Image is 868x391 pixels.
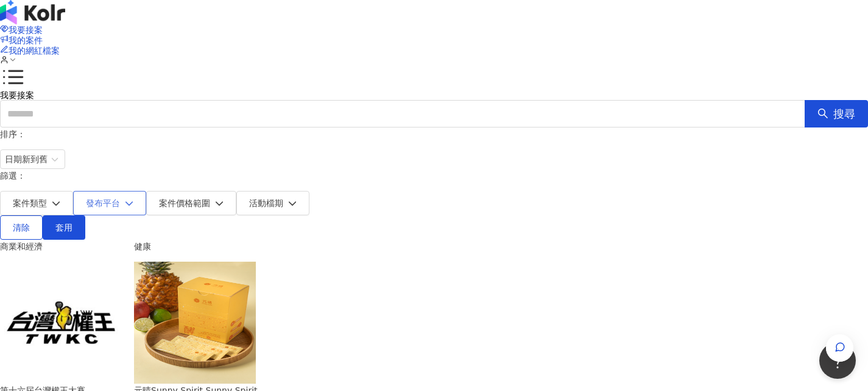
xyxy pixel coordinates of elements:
span: 我的案件 [9,35,43,45]
span: 發布平台 [86,198,120,208]
span: 案件類型 [13,198,47,208]
span: 我要接案 [9,25,43,35]
span: 我的網紅檔案 [9,46,60,56]
button: 發布平台 [73,191,146,215]
button: 案件價格範圍 [146,191,236,215]
button: 套用 [43,215,85,240]
span: 案件價格範圍 [159,198,210,208]
span: 搜尋 [833,107,855,121]
iframe: Help Scout Beacon - Open [819,342,856,379]
button: 搜尋 [805,100,868,127]
span: search [817,108,828,119]
div: 健康 [134,240,528,253]
button: 活動檔期 [236,191,309,215]
span: 套用 [55,223,72,232]
span: 活動檔期 [249,198,283,208]
span: 日期新到舊 [5,150,60,168]
img: 酵酵揚｜綜合蔬果酵素 [134,262,256,384]
span: 清除 [13,223,30,232]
